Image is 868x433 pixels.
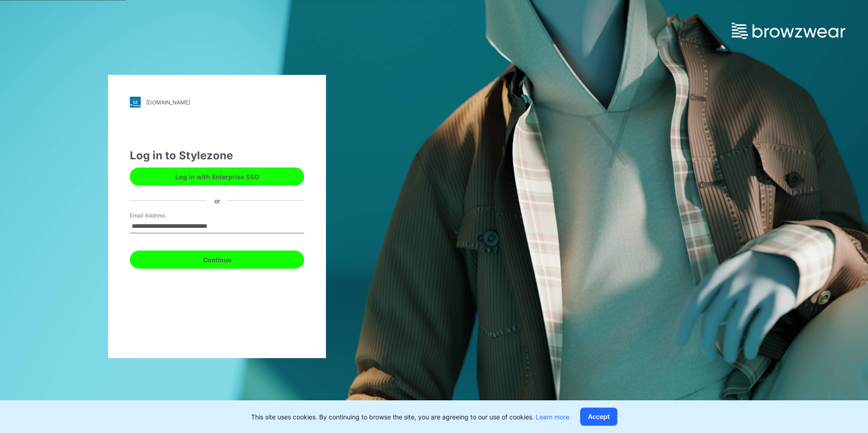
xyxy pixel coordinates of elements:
[130,251,304,269] button: Continue
[207,196,227,205] div: or
[536,413,569,421] a: Learn more
[130,97,141,108] img: stylezone-logo.562084cfcfab977791bfbf7441f1a819.svg
[130,148,304,164] div: Log in to Stylezone
[580,408,617,426] button: Accept
[251,412,569,422] p: This site uses cookies. By continuing to browse the site, you are agreeing to our use of cookies.
[732,23,845,39] img: browzwear-logo.e42bd6dac1945053ebaf764b6aa21510.svg
[130,167,304,186] button: Log in with Enterprise SSO
[130,97,304,108] a: [DOMAIN_NAME]
[146,99,190,106] div: [DOMAIN_NAME]
[130,212,193,220] label: Email Address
